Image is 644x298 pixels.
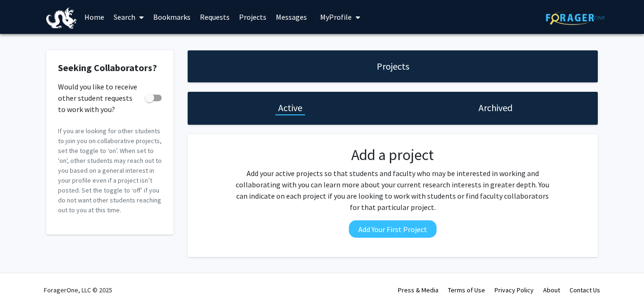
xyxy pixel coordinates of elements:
a: Terms of Use [448,286,485,294]
span: My Profile [320,12,352,22]
a: Search [109,0,149,33]
iframe: Chat [7,256,40,291]
img: ForagerOne Logo [546,10,605,25]
img: Drexel University Logo [46,8,76,29]
h1: Projects [377,60,409,73]
a: Contact Us [570,286,600,294]
a: Privacy Policy [495,286,534,294]
h2: Add a project [233,146,553,164]
a: About [543,286,560,294]
a: Bookmarks [149,0,195,33]
h2: Seeking Collaborators? [58,62,162,73]
span: Would you like to receive other student requests to work with you? [58,81,141,115]
p: Add your active projects so that students and faculty who may be interested in working and collab... [233,168,553,213]
a: Messages [271,0,312,33]
button: Add Your First Project [349,220,437,238]
a: Projects [234,0,271,33]
a: Requests [195,0,234,33]
a: Press & Media [398,286,438,294]
p: If you are looking for other students to join you on collaborative projects, set the toggle to ‘o... [58,126,162,215]
h1: Active [278,101,302,114]
a: Home [80,0,109,33]
h1: Archived [479,101,512,114]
